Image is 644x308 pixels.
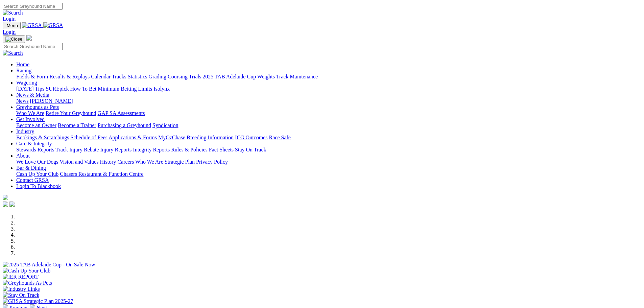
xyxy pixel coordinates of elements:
a: Fields & Form [16,74,48,79]
a: Rules & Policies [171,147,208,152]
a: News & Media [16,92,49,98]
a: Get Involved [16,116,45,122]
a: Isolynx [153,86,170,92]
a: Applications & Forms [109,135,157,140]
a: ICG Outcomes [235,135,267,140]
a: Breeding Information [187,135,234,140]
a: Login [3,16,16,22]
div: News & Media [16,98,641,104]
a: Chasers Restaurant & Function Centre [60,171,143,177]
a: Grading [149,74,166,79]
div: Bar & Dining [16,171,641,177]
img: Cash Up Your Club [3,268,50,274]
a: Stewards Reports [16,147,54,152]
a: Strategic Plan [165,159,195,165]
a: How To Bet [70,86,97,92]
a: Who We Are [135,159,163,165]
img: logo-grsa-white.png [3,195,8,200]
a: Track Injury Rebate [55,147,99,152]
a: Login [3,29,16,35]
a: Minimum Betting Limits [98,86,152,92]
a: Home [16,62,29,67]
a: Retire Your Greyhound [46,110,96,116]
a: Login To Blackbook [16,183,61,189]
img: 2025 TAB Adelaide Cup - On Sale Now [3,262,95,268]
a: [DATE] Tips [16,86,44,92]
a: News [16,98,28,104]
a: Trials [189,74,201,79]
a: Become an Owner [16,122,56,128]
a: GAP SA Assessments [98,110,145,116]
a: Results & Replays [49,74,90,79]
a: Contact GRSA [16,177,49,183]
a: Syndication [152,122,178,128]
span: Menu [7,23,18,28]
a: Purchasing a Greyhound [98,122,151,128]
img: Stay On Track [3,292,39,298]
a: Bar & Dining [16,165,46,171]
img: Greyhounds As Pets [3,280,52,286]
img: facebook.svg [3,202,8,207]
div: About [16,159,641,165]
a: Industry [16,128,34,134]
a: Care & Integrity [16,141,52,146]
a: Racing [16,68,31,73]
div: Wagering [16,86,641,92]
a: Integrity Reports [133,147,170,152]
input: Search [3,3,63,10]
div: Get Involved [16,122,641,128]
div: Industry [16,135,641,141]
img: Search [3,50,23,56]
img: Close [5,37,22,42]
a: Statistics [128,74,147,79]
a: Race Safe [269,135,290,140]
a: Track Maintenance [276,74,318,79]
img: Search [3,10,23,16]
img: GRSA [22,22,42,28]
input: Search [3,43,63,50]
a: About [16,153,30,159]
a: Careers [117,159,134,165]
a: Coursing [168,74,188,79]
img: twitter.svg [9,202,15,207]
a: MyOzChase [158,135,185,140]
a: Stay On Track [235,147,266,152]
a: Greyhounds as Pets [16,104,59,110]
a: Become a Trainer [58,122,96,128]
a: 2025 TAB Adelaide Cup [202,74,256,79]
a: History [100,159,116,165]
a: Wagering [16,80,37,86]
a: [PERSON_NAME] [30,98,73,104]
button: Toggle navigation [3,35,25,43]
a: Who We Are [16,110,44,116]
a: Schedule of Fees [70,135,107,140]
div: Care & Integrity [16,147,641,153]
a: Bookings & Scratchings [16,135,69,140]
a: Weights [257,74,275,79]
a: Calendar [91,74,111,79]
a: Fact Sheets [209,147,234,152]
div: Racing [16,74,641,80]
img: GRSA Strategic Plan 2025-27 [3,298,73,304]
a: Cash Up Your Club [16,171,58,177]
a: Tracks [112,74,126,79]
a: Privacy Policy [196,159,228,165]
a: We Love Our Dogs [16,159,58,165]
a: Vision and Values [59,159,98,165]
img: Industry Links [3,286,40,292]
a: SUREpick [46,86,69,92]
img: IER REPORT [3,274,39,280]
img: logo-grsa-white.png [26,35,32,41]
a: Injury Reports [100,147,132,152]
img: GRSA [43,22,63,28]
div: Greyhounds as Pets [16,110,641,116]
button: Toggle navigation [3,22,21,29]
